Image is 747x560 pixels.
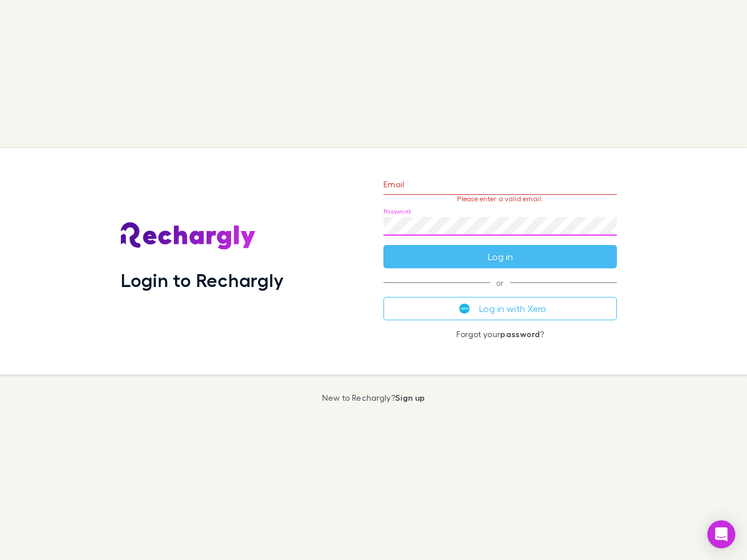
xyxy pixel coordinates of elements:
[322,393,425,402] p: New to Rechargly?
[383,282,617,283] span: or
[395,393,425,402] a: Sign up
[121,222,256,250] img: Rechargly's Logo
[383,297,617,320] button: Log in with Xero
[383,245,617,268] button: Log in
[383,207,411,216] label: Password
[383,195,617,203] p: Please enter a valid email.
[121,269,284,291] h1: Login to Rechargly
[459,303,470,314] img: Xero's logo
[707,520,735,548] div: Open Intercom Messenger
[500,329,540,339] a: password
[383,330,617,339] p: Forgot your ?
